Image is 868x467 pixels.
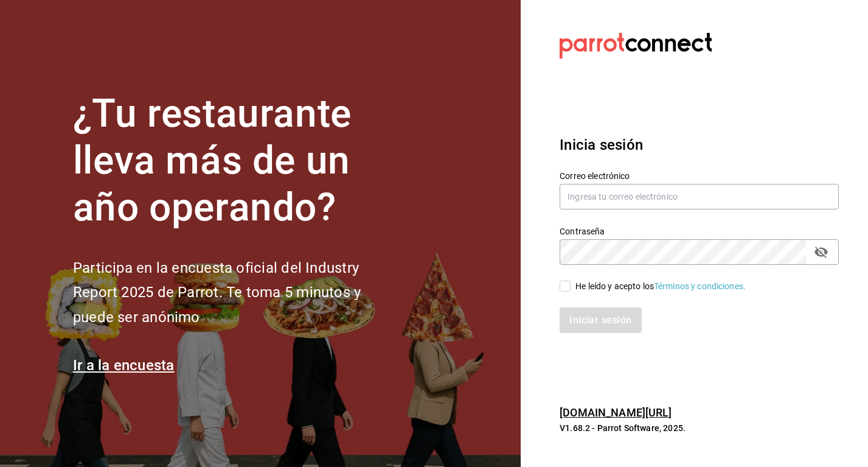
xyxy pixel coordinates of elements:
[560,172,839,180] label: Correo electrónico
[560,184,839,209] input: Ingresa tu correo electrónico
[73,256,401,330] h2: Participa en la encuesta oficial del Industry Report 2025 de Parrot. Te toma 5 minutos y puede se...
[560,406,672,419] a: [DOMAIN_NAME][URL]
[575,280,746,293] div: He leído y acepto los
[654,281,746,291] a: Términos y condiciones.
[560,134,839,156] h3: Inicia sesión
[811,242,832,262] button: passwordField
[73,357,175,374] a: Ir a la encuesta
[560,227,839,236] label: Contraseña
[73,91,401,231] h1: ¿Tu restaurante lleva más de un año operando?
[560,422,839,434] p: V1.68.2 - Parrot Software, 2025.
